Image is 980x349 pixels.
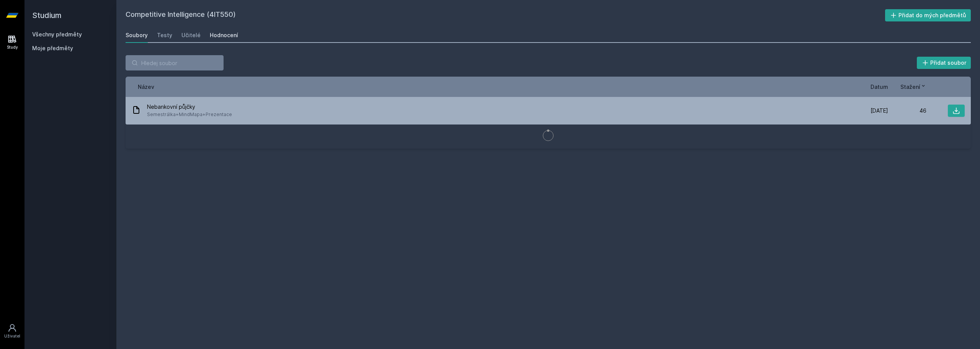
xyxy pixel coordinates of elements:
[885,9,971,21] button: Přidat do mých předmětů
[210,31,238,39] div: Hodnocení
[32,31,82,38] a: Všechny předměty
[147,111,232,118] span: Semestrálka+MindMapa+Prezentace
[888,107,926,115] div: 46
[871,107,888,115] span: [DATE]
[157,31,172,39] div: Testy
[126,31,148,39] div: Soubory
[2,31,23,54] a: Study
[917,57,971,69] button: Přidat soubor
[126,9,885,21] h2: Competitive Intelligence (4IT550)
[181,28,201,43] a: Učitelé
[7,44,18,50] div: Study
[2,320,23,343] a: Uživatel
[4,333,20,339] div: Uživatel
[126,28,148,43] a: Soubory
[147,103,232,111] span: Nebankovní půjčky
[138,83,154,91] button: Název
[157,28,172,43] a: Testy
[181,31,201,39] div: Učitelé
[871,83,888,91] button: Datum
[210,28,238,43] a: Hodnocení
[900,83,920,91] span: Stažení
[900,83,926,91] button: Stažení
[126,55,224,70] input: Hledej soubor
[32,44,73,52] span: Moje předměty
